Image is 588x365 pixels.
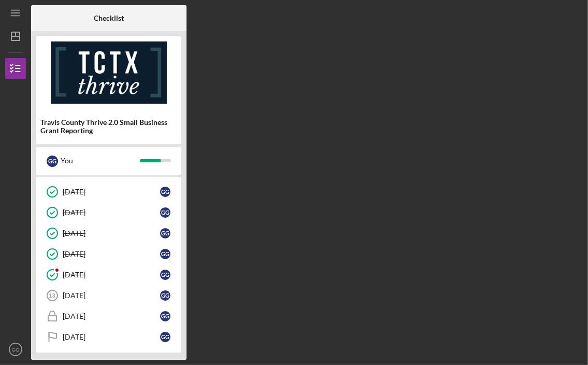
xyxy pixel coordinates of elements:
[63,250,160,258] div: [DATE]
[5,339,26,360] button: GG
[41,306,176,327] a: [DATE]GG
[47,156,58,167] div: G G
[41,202,176,223] a: [DATE]GG
[49,292,55,299] tspan: 13
[63,333,160,341] div: [DATE]
[36,41,181,104] img: Product logo
[61,152,140,170] div: You
[63,188,160,196] div: [DATE]
[41,223,176,244] a: [DATE]GG
[63,291,160,300] div: [DATE]
[160,207,170,218] div: G G
[40,118,177,135] div: Travis County Thrive 2.0 Small Business Grant Reporting
[94,14,124,22] b: Checklist
[160,332,170,342] div: G G
[160,311,170,321] div: G G
[41,327,176,347] a: [DATE]GG
[160,290,170,301] div: G G
[63,208,160,217] div: [DATE]
[41,285,176,306] a: 13[DATE]GG
[160,249,170,259] div: G G
[41,181,176,202] a: [DATE]GG
[160,228,170,238] div: G G
[63,271,160,279] div: [DATE]
[12,347,20,353] text: GG
[160,270,170,280] div: G G
[63,312,160,320] div: [DATE]
[160,187,170,197] div: G G
[63,229,160,237] div: [DATE]
[41,264,176,285] a: [DATE]GG
[41,244,176,264] a: [DATE]GG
